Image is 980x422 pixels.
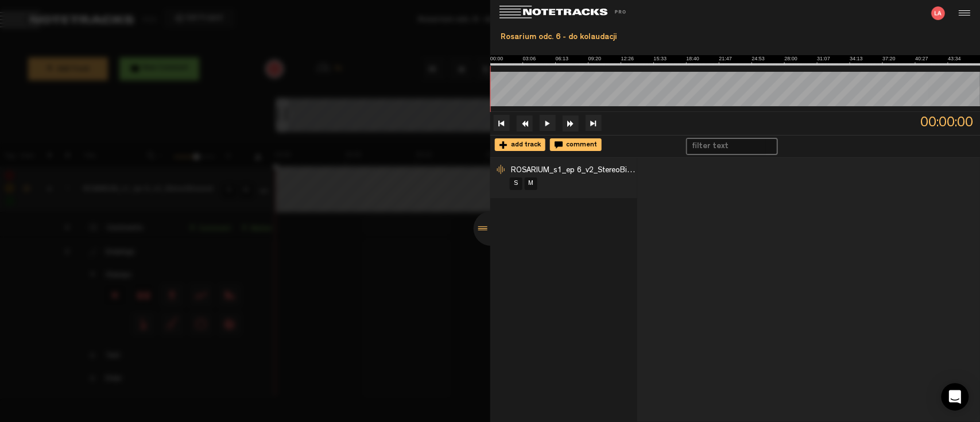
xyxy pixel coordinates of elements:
[495,28,976,48] div: Rosarium odc. 6 - do kolaudacji
[931,6,944,20] img: letters
[510,177,522,190] a: S
[499,6,637,19] img: logo_white.svg
[941,383,969,411] div: Open Intercom Messenger
[495,138,545,151] div: add track
[525,177,537,190] a: M
[563,142,597,149] span: comment
[687,139,766,154] input: filter text
[511,167,647,175] span: ROSARIUM_s1_ep 6_v2_StereoBinaural
[920,112,980,134] span: 00:00:00
[550,138,602,151] div: comment
[508,142,541,149] span: add track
